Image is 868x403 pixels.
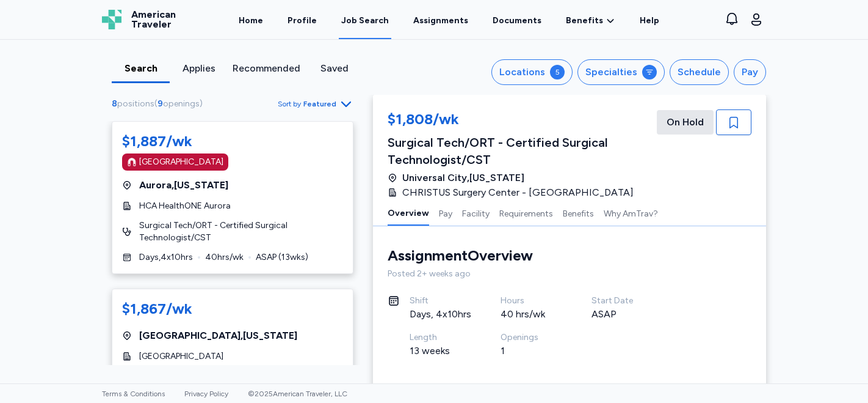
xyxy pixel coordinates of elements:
[157,98,163,109] span: 9
[670,59,729,85] button: Schedule
[501,307,562,322] div: 40 hrs/wk
[742,65,758,79] div: Pay
[678,65,721,79] div: Schedule
[577,59,665,85] button: Specialties
[122,299,192,319] div: $1,867/wk
[139,220,343,244] span: Surgical Tech/ORT - Certified Surgical Technologist/CST
[550,65,565,79] div: 5
[256,251,308,264] span: ASAP ( 13 wks)
[139,350,223,363] span: [GEOGRAPHIC_DATA]
[501,344,562,358] div: 1
[734,59,766,85] button: Pay
[112,98,208,110] div: ( )
[499,65,545,79] div: Locations
[102,390,165,398] a: Terms & Conditions
[388,134,654,168] div: Surgical Tech/ORT - Certified Surgical Technologist/CST
[184,390,228,398] a: Privacy Policy
[102,10,121,29] img: Logo
[604,200,658,226] button: Why AmTrav?
[163,98,200,109] span: openings
[131,10,176,29] span: American Traveler
[233,61,300,76] div: Recommended
[388,268,751,280] div: Posted 2+ weeks ago
[491,59,573,85] button: Locations5
[341,15,389,27] div: Job Search
[117,98,154,109] span: positions
[566,15,603,27] span: Benefits
[410,307,471,322] div: Days, 4x10hrs
[278,99,301,109] span: Sort by
[657,110,714,135] div: On Hold
[139,251,193,264] span: Days , 4 x 10 hrs
[339,1,391,39] a: Job Search
[585,65,637,79] div: Specialties
[303,99,336,109] span: Featured
[563,200,594,226] button: Benefits
[501,295,562,307] div: Hours
[388,200,429,226] button: Overview
[591,295,653,307] div: Start Date
[410,295,471,307] div: Shift
[439,200,452,226] button: Pay
[278,97,353,111] button: Sort byFeatured
[112,98,117,109] span: 8
[139,200,231,212] span: HCA HealthONE Aurora
[462,200,490,226] button: Facility
[402,171,524,185] span: Universal City , [US_STATE]
[566,15,615,27] a: Benefits
[122,131,192,151] div: $1,887/wk
[205,251,244,264] span: 40 hrs/wk
[410,344,471,358] div: 13 weeks
[410,331,471,344] div: Length
[388,109,654,131] div: $1,808/wk
[591,307,653,322] div: ASAP
[248,390,347,398] span: © 2025 American Traveler, LLC
[402,185,634,200] span: CHRISTUS Surgery Center - [GEOGRAPHIC_DATA]
[501,331,562,344] div: Openings
[310,61,358,76] div: Saved
[499,200,553,226] button: Requirements
[139,178,228,193] span: Aurora , [US_STATE]
[139,328,297,343] span: [GEOGRAPHIC_DATA] , [US_STATE]
[139,156,223,168] div: [GEOGRAPHIC_DATA]
[388,246,533,265] div: Assignment Overview
[117,61,165,76] div: Search
[175,61,223,76] div: Applies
